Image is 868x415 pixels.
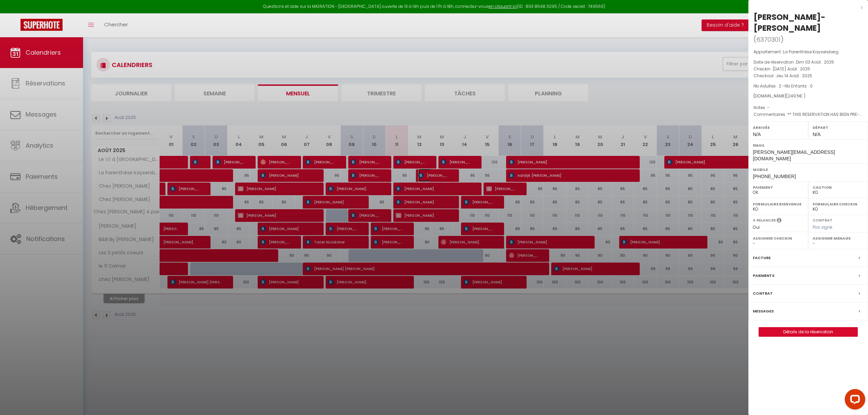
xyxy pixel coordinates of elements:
span: Jeu 14 Août . 2025 [776,73,812,79]
div: x [748,3,863,12]
span: 6370301 [756,35,781,44]
span: 249.5 [788,93,799,99]
span: N/A [813,132,820,137]
span: Nb Enfants : 0 [785,83,813,89]
label: Formulaire Checkin [813,201,864,207]
label: Formulaire Bienvenue [753,201,804,207]
div: [PERSON_NAME]-[PERSON_NAME] [754,12,863,34]
span: N/A [753,132,761,137]
p: Commentaires : [754,111,863,118]
p: Checkout : [754,72,863,79]
p: Notes : [754,104,863,111]
label: Contrat [813,217,832,222]
span: ( ) [754,35,784,44]
span: [PERSON_NAME][EMAIL_ADDRESS][DOMAIN_NAME] [753,149,835,161]
label: Email [753,142,864,149]
label: Facture [753,254,771,262]
span: - [767,105,770,110]
span: [DATE] Août . 2025 [773,66,810,72]
p: Appartement : [754,49,863,55]
label: Contrat [753,290,773,297]
span: La Parenthèse Kaysersberg [783,49,839,55]
label: Arrivée [753,124,804,131]
button: Détails de la réservation [759,327,858,337]
iframe: LiveChat chat widget [839,386,868,415]
label: Caution [813,184,864,191]
label: Départ [813,124,864,131]
span: [PHONE_NUMBER] [753,174,796,179]
label: A relancer [753,217,776,223]
label: Paiement [753,184,804,191]
p: Date de réservation : [754,59,863,66]
i: Sélectionner OUI si vous souhaiter envoyer les séquences de messages post-checkout [777,217,782,225]
span: Pas signé [813,224,832,230]
label: Assigner Menage [813,235,864,242]
span: ( € ) [786,93,805,99]
label: Messages [753,308,774,315]
span: Nb Adultes : 2 - [754,83,813,89]
span: Dim 03 Août . 2025 [796,59,834,65]
div: [DOMAIN_NAME] [754,93,863,99]
label: Assigner Checkin [753,235,804,242]
label: Paiements [753,272,774,279]
a: Détails de la réservation [759,327,857,336]
label: Mobile [753,166,864,173]
p: Checkin : [754,66,863,72]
